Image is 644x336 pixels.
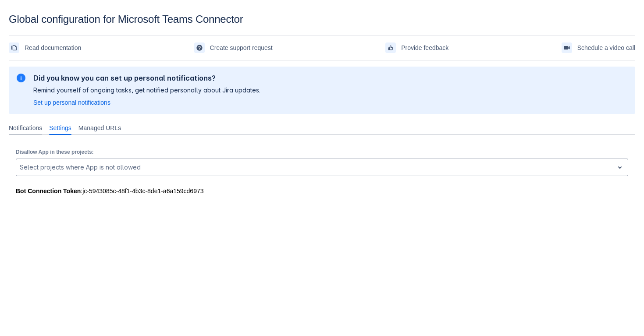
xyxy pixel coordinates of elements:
[194,41,273,55] a: Create support request
[9,13,635,25] div: Global configuration for Microsoft Teams Connector
[78,124,121,132] span: Managed URLs
[577,41,635,55] span: Schedule a video call
[33,86,260,95] p: Remind yourself of ongoing tasks, get notified personally about Jira updates.
[401,41,448,55] span: Provide feedback
[33,74,260,82] h2: Did you know you can set up personal notifications?
[11,44,18,51] span: documentation
[9,124,42,132] span: Notifications
[615,162,625,173] span: open
[16,187,81,195] strong: Bot Connection Token
[387,44,394,51] span: feedback
[16,149,628,155] p: Disallow App in these projects:
[9,41,81,55] a: Read documentation
[33,98,110,107] a: Set up personal notifications
[385,41,448,55] a: Provide feedback
[562,41,635,55] a: Schedule a video call
[16,73,26,83] span: information
[196,44,203,51] span: support
[563,44,570,51] span: videoCall
[49,124,71,132] span: Settings
[25,41,81,55] span: Read documentation
[210,41,273,55] span: Create support request
[16,187,628,195] div: : jc-5943085c-48f1-4b3c-8de1-a6a159cd6973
